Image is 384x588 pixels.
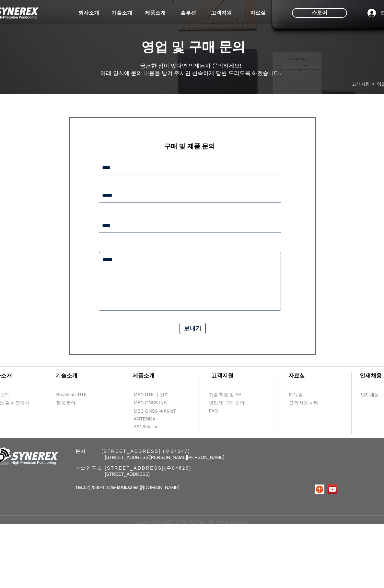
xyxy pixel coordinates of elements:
a: 제품소개 [139,6,171,19]
a: 기술소개 [106,6,138,19]
a: Broadcast RTK [56,391,93,399]
a: 매뉴얼 [289,391,326,399]
span: ​기술소개 [55,373,77,379]
a: ANTENNA [134,415,171,423]
span: 02)2088-1182 sales [76,485,180,490]
span: ​고객지원 [211,373,233,379]
img: 유튜브 사회 아이콘 [328,485,337,494]
span: Copyright © 2022 SYNEREX Inc. All rights reserved [134,519,247,524]
span: 기술 지원 및 AS [209,392,241,398]
span: ​자료실 [288,373,305,379]
span: 스토어 [312,9,327,16]
span: MBC RTK 수신기 [134,392,169,398]
a: FAQ [209,407,246,415]
a: MBC RTK 수신기 [134,391,182,399]
a: 자료실 [242,6,274,19]
span: 제품소개 [145,10,166,16]
a: 솔루션 [172,6,204,19]
a: 고객 사용 사례 [289,399,326,407]
span: ​인재채용 [360,373,382,379]
span: 기술연구소 [STREET_ADDRESS](우04626) [76,465,192,471]
iframe: Wix Chat [264,560,384,588]
span: ​구매 및 제품 문의 [164,143,215,150]
span: 활용 분야 [56,400,76,406]
span: 매뉴얼 [289,392,303,398]
a: MBC GNSS 측량/IoT [134,407,190,415]
span: 회사소개 [78,10,99,16]
div: 스토어 [292,8,347,18]
span: ​ [STREET_ADDRESS] (우34047) [76,449,191,454]
span: 보내기 [184,324,201,332]
span: A/V Solution [134,424,159,430]
span: MBC GNSS INS [134,400,167,406]
button: 보내기 [180,323,206,334]
a: 회사소개 [73,6,105,19]
span: MBC GNSS 측량/IoT [134,408,176,415]
a: 활용 분야 [56,399,93,407]
span: [STREET_ADDRESS][PERSON_NAME][PERSON_NAME] [105,455,225,460]
span: E-MAIL [112,485,128,490]
span: FAQ [209,408,218,414]
span: 영업 및 구매 문의 [209,400,245,406]
span: 본사 [76,449,87,454]
a: 고객지원 [205,6,238,19]
span: 자료실 [250,10,266,16]
span: TEL [76,485,84,490]
span: [STREET_ADDRESS] [105,472,150,477]
img: 티스토리로고 [315,485,324,494]
span: ANTENNA [134,416,156,422]
span: ​제품소개 [133,373,155,379]
a: MBC GNSS INS [134,399,174,407]
span: 기술소개 [111,10,132,16]
a: A/V Solution [134,423,171,431]
span: 솔루션 [180,10,196,16]
span: 고객지원 [211,10,232,16]
ul: SNS 모음 [315,485,337,494]
span: 인재채용 [361,392,379,398]
a: 기술 지원 및 AS [209,391,257,399]
a: 영업 및 구매 문의 [209,399,246,407]
span: 고객 사용 사례 [289,400,319,406]
a: @[DOMAIN_NAME] [138,485,179,490]
span: Broadcast RTK [56,392,87,398]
